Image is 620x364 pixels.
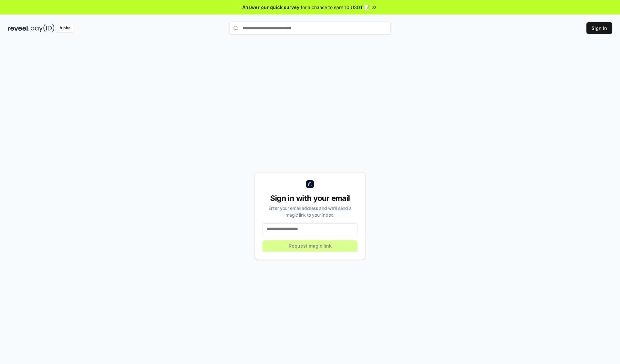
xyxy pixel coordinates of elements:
span: for a chance to earn 10 USDT 📝 [301,4,370,11]
img: logo_small [306,180,314,188]
div: Sign in with your email [263,193,357,203]
span: Answer our quick survey [243,4,299,11]
div: Enter your email address and we’ll send a magic link to your inbox. [263,205,357,218]
div: Alpha [56,24,74,32]
button: Sign In [586,22,612,34]
img: pay_id [31,24,55,32]
img: reveel_dark [8,24,29,32]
